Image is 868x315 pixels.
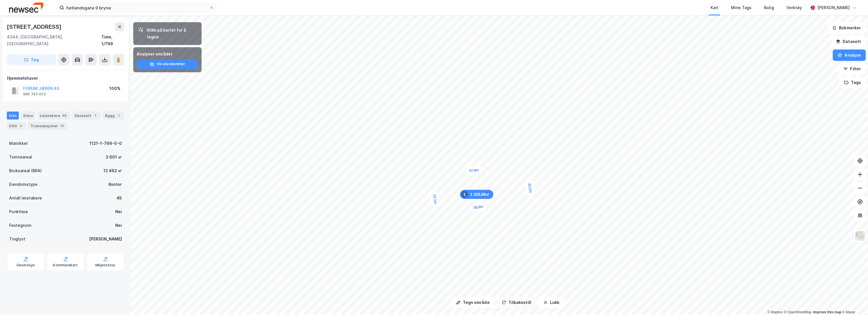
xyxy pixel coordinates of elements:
[116,113,122,118] div: 1
[9,3,43,13] img: newsec-logo.f6e21ccffca1b3a03d2d.png
[497,297,536,308] button: Tilbakestill
[28,122,67,130] div: Transaksjoner
[460,190,493,199] div: Map marker
[538,297,564,308] button: Lukk
[38,112,70,120] div: Leietakere
[7,122,26,130] div: ESG
[115,222,122,229] div: Nei
[21,112,35,120] div: Eiere
[711,4,719,11] div: Kart
[137,51,198,57] div: Analyser området
[817,4,850,11] div: [PERSON_NAME]
[839,77,866,88] button: Tags
[470,202,487,212] div: Map marker
[831,36,866,47] button: Datasett
[9,222,31,229] div: Festegrunn
[23,92,46,96] div: 986 745 653
[116,195,122,201] div: 45
[7,54,56,65] button: Tag
[9,181,38,188] div: Eiendomstype
[147,27,197,40] div: Klikk på kartet for å tegne
[7,75,124,82] div: Hjemmelshaver
[93,113,98,118] div: 1
[787,4,802,11] div: Verktøy
[103,112,124,120] div: Bygg
[7,22,63,31] div: [STREET_ADDRESS]
[61,113,68,118] div: 45
[7,112,19,120] div: Info
[72,112,100,120] div: Datasett
[53,263,78,267] div: Kommunekart
[7,34,101,47] div: 4344, [GEOGRAPHIC_DATA], [GEOGRAPHIC_DATA]
[784,310,812,314] a: OpenStreetMap
[9,208,28,215] div: Punktleie
[115,208,122,215] div: Nei
[9,236,25,242] div: Tinglyst
[9,154,32,160] div: Tomteareal
[465,166,483,175] div: Map marker
[767,310,783,314] a: Mapbox
[89,236,122,242] div: [PERSON_NAME]
[18,123,24,129] div: 2
[64,3,209,12] input: Søk på adresse, matrikkel, gårdeiere, leietakere eller personer
[109,85,120,92] div: 100%
[9,195,42,201] div: Antall leietakere
[9,140,28,147] div: Matrikkel
[840,288,868,315] div: Kontrollprogram for chat
[461,191,468,198] div: 1
[525,179,535,197] div: Map marker
[451,297,494,308] button: Tegn område
[95,263,115,267] div: Miljøstatus
[827,22,866,34] button: Bokmerker
[137,60,198,69] button: Vis eiendommer
[106,154,122,160] div: 3 601 ㎡
[103,167,122,174] div: 12 462 ㎡
[813,310,841,314] a: Improve this map
[833,50,866,61] button: Analyse
[764,4,774,11] div: Bolig
[840,288,868,315] iframe: Chat Widget
[430,191,440,208] div: Map marker
[17,263,35,267] div: Geoinnsyn
[855,230,865,241] img: Z
[9,167,42,174] div: Bruksareal (BRA)
[108,181,122,188] div: Kontor
[731,4,752,11] div: Mine Tags
[838,63,866,75] button: Filter
[101,34,124,47] div: Time, 1/799
[59,123,65,129] div: 12
[89,140,122,147] div: 1121-1-799-0-0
